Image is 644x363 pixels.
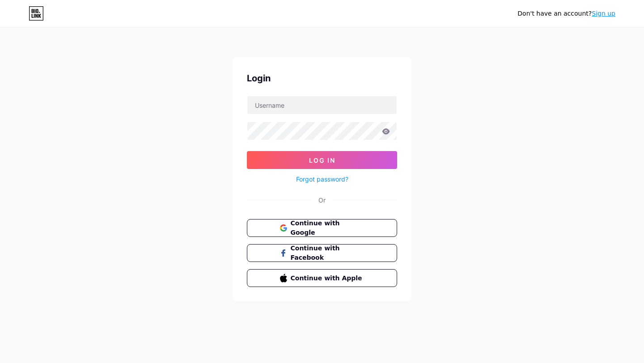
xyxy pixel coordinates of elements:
[247,72,397,85] div: Login
[296,174,348,184] a: Forgot password?
[291,274,364,283] span: Continue with Apple
[592,10,615,17] a: Sign up
[247,269,397,287] button: Continue with Apple
[291,244,364,262] span: Continue with Facebook
[309,156,335,164] span: Log In
[247,244,397,262] button: Continue with Facebook
[517,9,615,18] div: Don't have an account?
[318,195,326,205] div: Or
[247,151,397,169] button: Log In
[247,219,397,237] button: Continue with Google
[247,96,397,114] input: Username
[291,219,364,237] span: Continue with Google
